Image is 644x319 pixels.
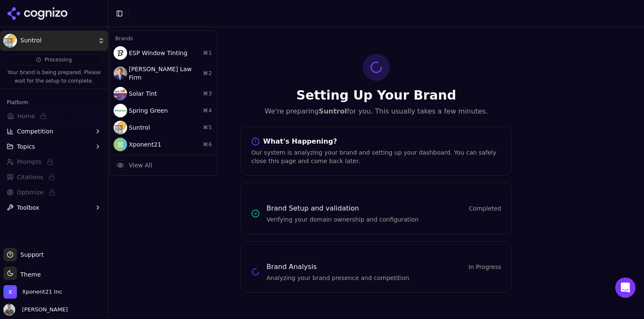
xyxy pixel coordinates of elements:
div: Spring Green [112,102,216,119]
div: [PERSON_NAME] Law Firm [112,61,216,85]
img: ESP Window Tinting [114,46,127,60]
div: Suntrol [112,119,216,136]
img: Spring Green [114,104,127,117]
div: Current brand: Suntrol [110,31,218,176]
span: ⌘ 4 [203,107,212,114]
img: Solar Tint [114,87,127,100]
span: ⌘ 3 [203,90,212,97]
span: ⌘ 6 [203,141,212,148]
img: Johnston Law Firm [114,67,127,80]
img: Suntrol [114,121,127,134]
span: ⌘ 2 [203,70,212,77]
span: ⌘ 1 [203,50,212,56]
div: ESP Window Tinting [112,44,216,61]
div: Xponent21 [112,136,216,153]
div: View All [129,161,152,169]
div: Brands [112,33,216,44]
img: Xponent21 [114,138,127,151]
span: ⌘ 5 [203,124,212,131]
div: Solar Tint [112,85,216,102]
